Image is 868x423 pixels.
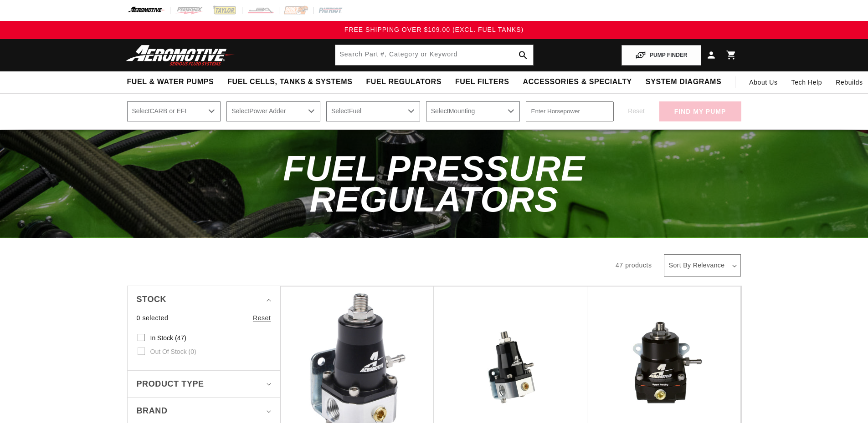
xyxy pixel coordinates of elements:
select: CARB or EFI [127,101,221,121]
summary: Fuel Regulators [359,71,448,93]
button: PUMP FINDER [621,45,701,65]
summary: Stock (0 selected) [137,286,271,313]
span: Fuel Filters [455,77,509,87]
img: Aeromotive [123,45,237,66]
span: About Us [749,79,777,86]
span: Fuel Regulators [366,77,441,87]
span: System Diagrams [646,77,721,87]
span: Out of stock (0) [150,347,196,356]
select: Mounting [426,101,520,121]
a: About Us [742,71,784,93]
span: Stock [137,293,167,306]
span: Fuel & Water Pumps [127,77,214,87]
summary: Fuel Filters [448,71,516,93]
summary: Accessories & Specialty [516,71,639,93]
span: 47 products [616,262,652,269]
select: Fuel [326,101,420,121]
summary: Fuel & Water Pumps [120,71,221,93]
summary: Tech Help [785,71,829,93]
span: Fuel Cells, Tanks & Systems [227,77,352,87]
span: FREE SHIPPING OVER $109.00 (EXCL. FUEL TANKS) [344,26,524,33]
span: Rebuilds [836,77,863,87]
a: Reset [253,313,271,323]
select: Power Adder [226,101,320,121]
span: Product type [137,378,204,391]
span: Accessories & Specialty [523,77,632,87]
summary: System Diagrams [639,71,728,93]
span: Fuel Pressure Regulators [283,148,585,219]
summary: Fuel Cells, Tanks & Systems [221,71,359,93]
span: 0 selected [137,313,169,323]
span: Tech Help [791,77,822,87]
span: Brand [137,404,168,418]
span: In stock (47) [150,334,186,342]
input: Search by Part Number, Category or Keyword [335,45,533,65]
button: search button [513,45,533,65]
summary: Product type (0 selected) [137,371,271,398]
input: Enter Horsepower [526,101,614,121]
